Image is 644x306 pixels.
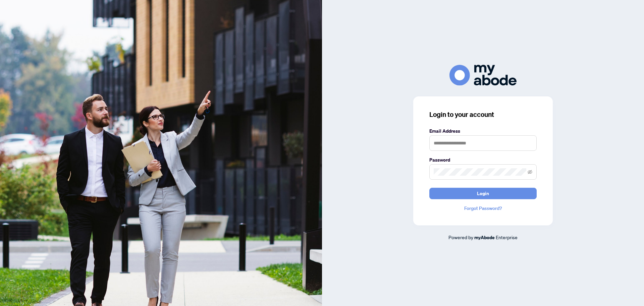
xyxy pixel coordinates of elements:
[528,170,532,174] span: eye-invisible
[429,110,537,119] h3: Login to your account
[448,234,473,240] span: Powered by
[429,188,537,199] button: Login
[429,205,537,212] a: Forgot Password?
[496,234,518,240] span: Enterprise
[477,188,489,199] span: Login
[429,156,537,164] label: Password
[429,127,537,135] label: Email Address
[474,234,495,241] a: myAbode
[449,65,517,85] img: ma-logo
